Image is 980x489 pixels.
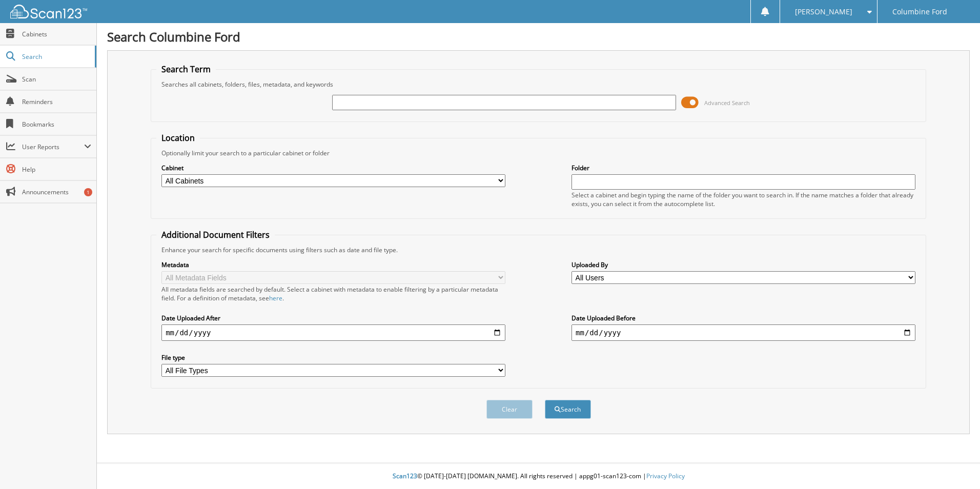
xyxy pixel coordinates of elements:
legend: Additional Document Filters [156,229,275,240]
span: User Reports [22,142,84,151]
span: Advanced Search [704,99,750,107]
span: Bookmarks [22,120,91,129]
label: Cabinet [161,164,505,172]
span: Scan123 [393,472,417,480]
span: Scan [22,75,91,84]
h1: Search Columbine Ford [107,28,970,45]
span: Announcements [22,188,91,196]
div: © [DATE]-[DATE] [DOMAIN_NAME]. All rights reserved | appg01-scan123-com | [97,464,980,489]
label: File type [161,353,505,362]
label: Metadata [161,260,505,269]
img: scan123-logo-white.svg [10,5,87,18]
label: Folder [571,164,915,172]
span: Cabinets [22,30,91,38]
span: Search [22,52,90,61]
a: here [269,294,282,302]
input: start [161,324,505,341]
div: Select a cabinet and begin typing the name of the folder you want to search in. If the name match... [571,191,915,208]
div: Enhance your search for specific documents using filters such as date and file type. [156,246,921,254]
div: 1 [84,188,92,196]
span: Columbine Ford [892,9,947,15]
span: [PERSON_NAME] [795,9,852,15]
label: Date Uploaded Before [571,314,915,322]
div: Optionally limit your search to a particular cabinet or folder [156,149,921,157]
div: All metadata fields are searched by default. Select a cabinet with metadata to enable filtering b... [161,285,505,302]
label: Uploaded By [571,260,915,269]
a: Privacy Policy [646,472,685,480]
span: Help [22,165,91,174]
button: Search [545,400,591,419]
legend: Search Term [156,64,216,75]
div: Searches all cabinets, folders, files, metadata, and keywords [156,80,921,89]
legend: Location [156,132,200,144]
label: Date Uploaded After [161,314,505,322]
span: Reminders [22,97,91,106]
input: end [571,324,915,341]
button: Clear [486,400,533,419]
